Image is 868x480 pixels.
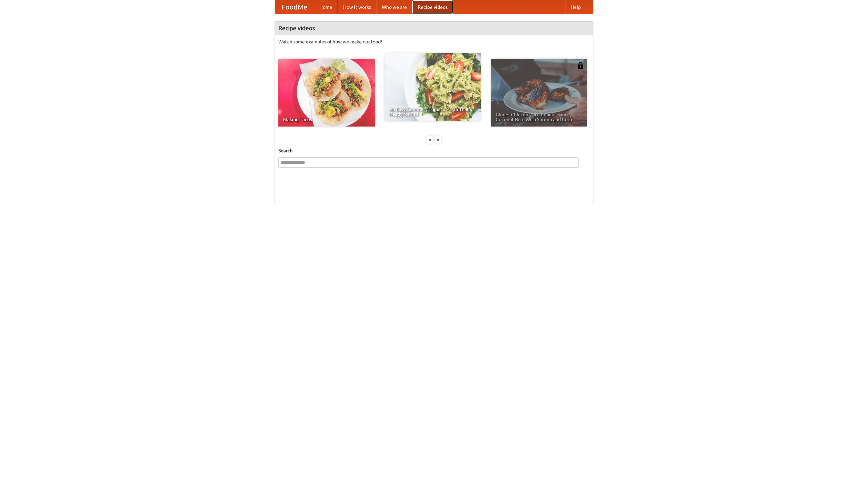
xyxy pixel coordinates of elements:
img: 483408.png [577,62,584,69]
a: An Easy, Summery Tomato Pasta That's Ready for Fall [384,53,481,121]
div: « [427,135,433,144]
a: Help [565,0,586,14]
h4: Recipe videos [275,21,593,35]
p: Watch some examples of how we make our food! [278,38,590,45]
a: Making Tacos [278,59,375,127]
h5: Search [278,147,590,154]
span: An Easy, Summery Tomato Pasta That's Ready for Fall [389,107,476,116]
a: How it works [338,0,376,14]
a: FoodMe [275,0,314,14]
a: Home [314,0,338,14]
a: Recipe videos [412,0,453,14]
div: » [435,135,441,144]
span: Making Tacos [283,117,370,122]
a: Who we are [376,0,412,14]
